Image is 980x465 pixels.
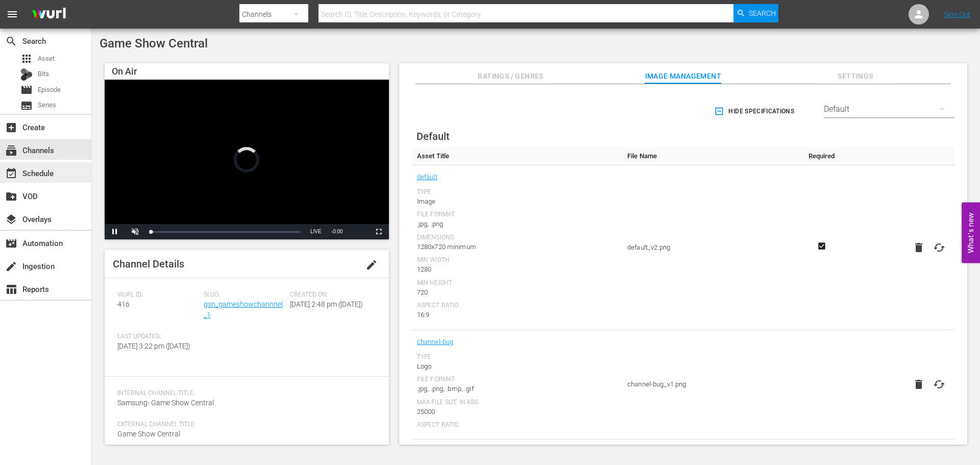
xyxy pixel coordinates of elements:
[348,224,369,239] button: Picture-in-Picture
[6,8,18,20] span: menu
[712,97,798,126] button: Hide Specifications
[417,211,617,219] div: File Format
[5,35,17,47] span: Search
[117,430,180,438] span: Game Show Central
[417,310,617,320] div: 16:9
[290,300,363,308] span: [DATE] 2:48 pm ([DATE])
[5,144,17,157] span: Channels
[105,80,389,239] div: Video Player
[417,197,617,207] div: Image
[310,229,322,234] span: LIVE
[417,188,617,197] div: Type
[117,342,190,350] span: [DATE] 3:22 pm ([DATE])
[151,231,301,233] div: Progress Bar
[417,361,617,372] div: Logo
[5,121,17,134] span: Create
[38,100,56,110] span: Series
[105,224,125,239] button: Pause
[331,229,333,234] span: -
[417,302,617,310] div: Aspect Ratio
[333,229,342,234] span: 0:00
[417,219,617,229] div: .jpg, .png
[417,445,617,458] span: Bits Tile
[204,300,283,319] a: gsn_gameshowchannnel_1
[824,95,954,124] div: Default
[20,100,33,112] span: Series
[749,4,776,22] span: Search
[412,147,622,165] th: Asset Title
[622,165,799,330] td: default_v2.png
[417,242,617,252] div: 1280x720 minimum
[417,279,617,287] div: Min Height
[417,399,617,407] div: Max File Size In Kbs
[38,54,55,64] span: Asset
[359,253,384,277] button: edit
[38,69,49,79] span: Bits
[24,3,73,27] img: ans4CAIJ8jUAAAAAAAAAAAAAAAAAAAAAAAAgQb4GAAAAAAAAAAAAAAAAAAAAAAAAJMjXAAAAAAAAAAAAAAAAAAAAAAAAgAT5G...
[417,234,617,242] div: Dimensions
[799,147,844,165] th: Required
[369,224,389,239] button: Fullscreen
[113,258,184,270] span: Channel Details
[112,66,137,77] span: On Air
[117,300,130,308] span: 416
[962,202,980,263] button: Open Feedback Widget
[417,287,617,298] div: 720
[117,389,371,398] span: Internal Channel Title:
[417,421,617,429] div: Aspect Ratio
[417,335,454,349] a: channel-bug
[365,259,378,271] span: edit
[716,106,794,117] span: Hide Specifications
[816,241,828,251] svg: Required
[733,4,778,22] button: Search
[117,333,199,341] span: Last Updated:
[5,260,17,273] span: Ingestion
[417,407,617,417] div: 25000
[125,224,145,239] button: Unmute
[117,421,371,429] span: External Channel Title:
[417,256,617,264] div: Min Width
[417,376,617,384] div: File Format
[204,291,285,299] span: Slug:
[117,291,199,299] span: Wurl ID:
[5,237,17,250] span: Automation
[817,70,894,83] span: Settings
[473,70,549,83] span: Ratings / Genres
[622,147,799,165] th: File Name
[5,283,17,296] span: Reports
[645,70,721,83] span: Image Management
[306,224,326,239] button: Seek to live, currently behind live
[5,167,17,180] span: Schedule
[20,68,33,81] div: Bits
[20,84,33,96] span: Episode
[416,130,450,142] span: Default
[117,399,214,407] span: Samsung- Game Show Central
[5,190,17,203] span: VOD
[417,353,617,361] div: Type
[417,384,617,394] div: .jpg, .png, .bmp, .gif
[944,10,970,18] a: Sign Out
[417,264,617,275] div: 1280
[417,170,437,184] a: default
[290,291,371,299] span: Created On:
[20,53,33,65] span: Asset
[100,36,208,51] span: Game Show Central
[622,330,799,439] td: channel-bug_v1.png
[38,85,61,95] span: Episode
[5,213,17,226] span: Overlays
